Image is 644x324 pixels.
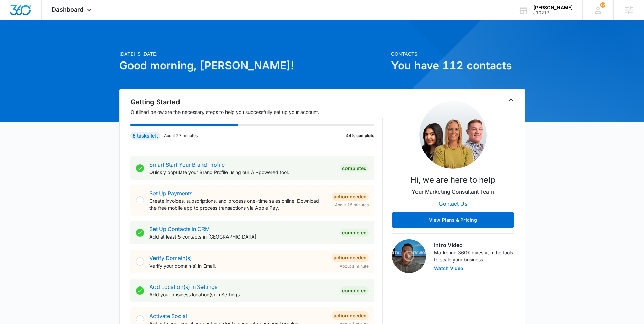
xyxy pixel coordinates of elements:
[533,5,573,10] div: account name
[149,313,187,319] a: Activate Social
[130,108,383,116] p: Outlined below are the necessary steps to help you successfully set up your account.
[391,50,525,57] p: Contacts
[533,10,573,15] div: account id
[130,132,160,140] div: 5 tasks left
[434,241,514,249] h3: Intro Video
[392,239,426,273] img: Intro Video
[507,96,515,104] button: Toggle Collapse
[392,212,514,228] button: View Plans & Pricing
[340,164,369,172] div: Completed
[119,50,387,57] p: [DATE] is [DATE]
[332,193,369,201] div: Action Needed
[332,311,369,320] div: Action Needed
[149,233,335,240] p: Add at least 5 contacts in [GEOGRAPHIC_DATA].
[149,283,217,290] a: Add Location(s) in Settings
[149,161,225,168] a: Smart Start Your Brand Profile
[391,57,525,74] h1: You have 112 contacts
[149,190,192,197] a: Set Up Payments
[346,133,374,139] p: 44% complete
[600,2,605,8] div: notifications count
[600,2,605,8] span: 12
[164,133,198,139] p: About 27 minutes
[434,266,463,271] button: Watch Video
[119,57,387,74] h1: Good morning, [PERSON_NAME]!
[130,97,383,107] h2: Getting Started
[335,202,369,208] span: About 15 minutes
[332,254,369,262] div: Action Needed
[434,249,514,263] p: Marketing 360® gives you the tools to scale your business.
[432,196,474,212] button: Contact Us
[149,226,210,232] a: Set Up Contacts in CRM
[340,263,369,269] span: About 1 minute
[149,169,335,176] p: Quickly populate your Brand Profile using our AI-powered tool.
[149,255,192,261] a: Verify Domain(s)
[149,291,335,298] p: Add your business location(s) in Settings.
[52,6,84,13] span: Dashboard
[340,229,369,237] div: Completed
[410,174,496,186] p: Hi, we are here to help
[149,262,326,269] p: Verify your domain(s) in Email.
[149,197,326,211] p: Create invoices, subscriptions, and process one-time sales online. Download the free mobile app t...
[412,188,494,196] p: Your Marketing Consultant Team
[340,286,369,295] div: Completed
